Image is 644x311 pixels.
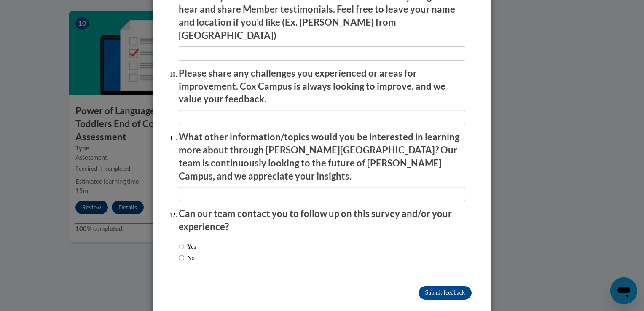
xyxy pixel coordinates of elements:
input: Yes [179,242,184,251]
label: No [179,253,195,263]
input: No [179,253,184,263]
p: Can our team contact you to follow up on this survey and/or your experience? [179,207,465,233]
label: Yes [179,242,196,251]
p: What other information/topics would you be interested in learning more about through [PERSON_NAME... [179,131,465,182]
p: Please share any challenges you experienced or areas for improvement. Cox Campus is always lookin... [179,67,465,106]
input: Submit feedback [419,286,472,300]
